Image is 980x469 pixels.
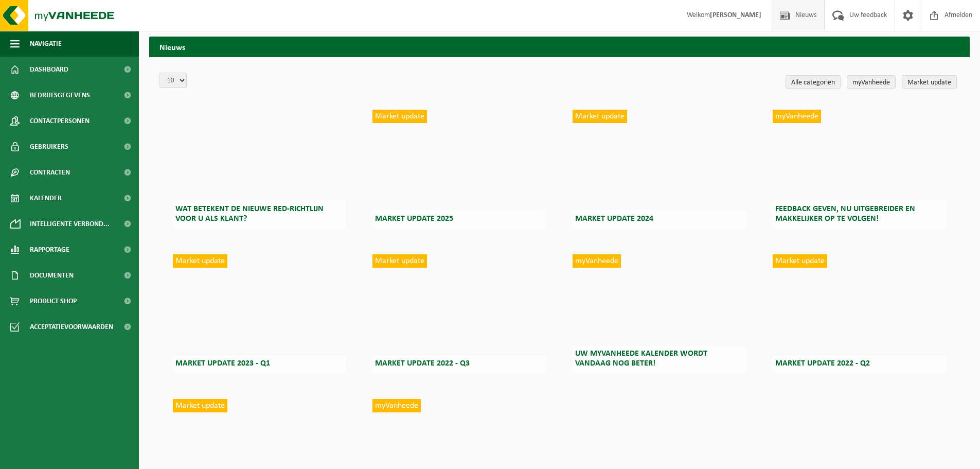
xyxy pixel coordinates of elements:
a: Market update Market update 2023 - Q1 [168,249,352,378]
a: myVanheede Feedback geven, nu uitgebreider en makkelijker op te volgen! [768,105,952,233]
span: Rapportage [30,237,69,263]
span: myVanheede [573,254,621,268]
a: myVanheede [847,75,896,89]
span: Contracten [30,160,70,185]
span: Feedback geven, nu uitgebreider en makkelijker op te volgen! [775,205,915,223]
a: Wat betekent de nieuwe RED-richtlijn voor u als klant? [168,105,352,233]
span: Market update [573,110,627,123]
span: Intelligente verbond... [30,211,110,237]
span: Bedrijfsgegevens [30,82,90,108]
span: Dashboard [30,57,68,82]
a: Market update Market update 2022 - Q2 [768,249,952,378]
span: Market update 2025 [375,215,453,223]
span: Navigatie [30,31,62,57]
span: Market update [773,254,827,268]
span: Market update 2022 - Q3 [375,359,470,368]
span: Market update 2023 - Q1 [175,359,270,368]
a: Market update Market update 2024 [567,105,752,233]
span: Contactpersonen [30,108,90,134]
a: Market update Market update 2025 [367,105,551,233]
span: Uw myVanheede kalender wordt vandaag nog beter! [575,350,707,368]
span: Market update [173,399,227,412]
span: myVanheede [372,399,421,412]
a: Market update Market update 2022 - Q3 [367,249,551,378]
span: Gebruikers [30,134,68,160]
span: Acceptatievoorwaarden [30,314,113,340]
span: Market update 2024 [575,215,653,223]
span: Market update [372,110,427,123]
span: Market update [173,254,227,268]
span: Wat betekent de nieuwe RED-richtlijn voor u als klant? [175,205,324,223]
span: Kalender [30,185,62,211]
a: myVanheede Uw myVanheede kalender wordt vandaag nog beter! [567,249,752,378]
span: Market update 2022 - Q2 [775,359,870,368]
strong: [PERSON_NAME] [710,11,761,19]
span: Documenten [30,263,74,288]
span: myVanheede [773,110,821,123]
h2: Nieuws [149,37,970,57]
span: Market update [372,254,427,268]
span: Product Shop [30,288,77,314]
a: Market update [902,75,957,89]
a: Alle categoriën [786,75,841,89]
